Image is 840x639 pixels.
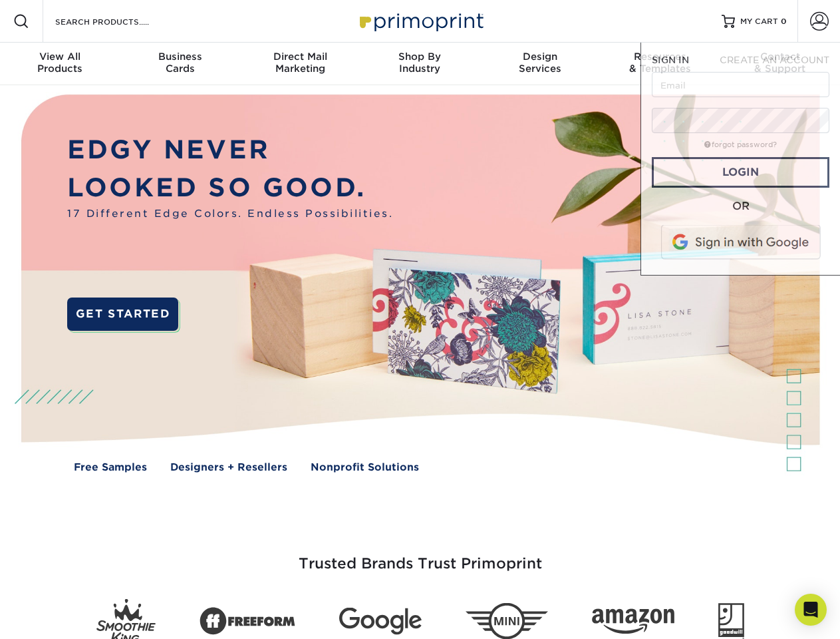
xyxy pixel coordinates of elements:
[120,51,239,63] span: Business
[67,131,393,169] p: EDGY NEVER
[652,55,689,65] span: SIGN IN
[652,157,829,188] a: Login
[720,55,829,65] span: CREATE AN ACCOUNT
[704,140,777,149] a: forgot password?
[480,43,600,85] a: DesignServices
[600,51,720,63] span: Resources
[360,51,480,63] span: Shop By
[480,51,600,75] div: Services
[54,13,184,29] input: SEARCH PRODUCTS.....
[31,523,809,588] h3: Trusted Brands Trust Primoprint
[120,51,239,75] div: Cards
[120,43,239,85] a: BusinessCards
[311,460,419,475] a: Nonprofit Solutions
[67,169,393,207] p: LOOKED SO GOOD.
[240,51,360,63] span: Direct Mail
[592,609,674,634] img: Amazon
[740,16,778,27] span: MY CART
[600,43,720,85] a: Resources& Templates
[3,598,113,634] iframe: Google Customer Reviews
[339,608,422,635] img: Google
[240,43,360,85] a: Direct MailMarketing
[652,198,829,214] div: OR
[360,51,480,75] div: Industry
[67,298,178,331] a: GET STARTED
[480,51,600,63] span: Design
[354,7,487,35] img: Primoprint
[240,51,360,75] div: Marketing
[718,603,744,639] img: Goodwill
[795,594,827,626] div: Open Intercom Messenger
[600,51,720,75] div: & Templates
[67,206,393,222] span: 17 Different Edge Colors. Endless Possibilities.
[781,17,787,26] span: 0
[652,72,829,97] input: Email
[360,43,480,85] a: Shop ByIndustry
[170,460,287,475] a: Designers + Resellers
[74,460,147,475] a: Free Samples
